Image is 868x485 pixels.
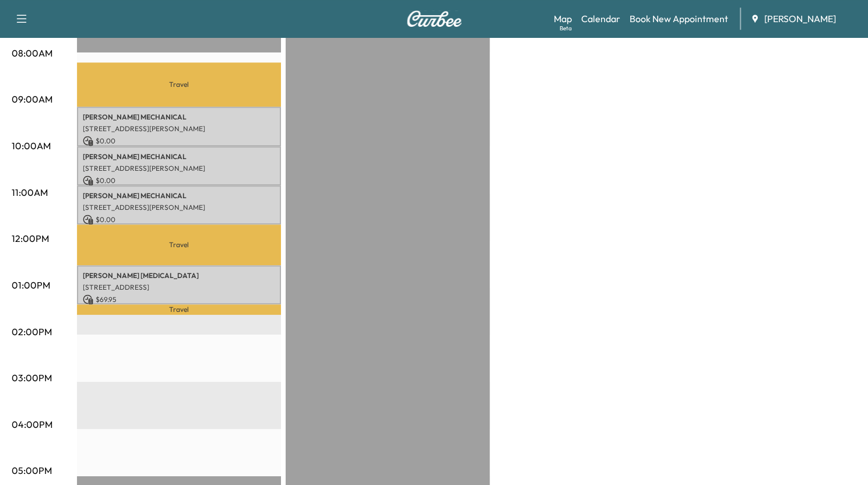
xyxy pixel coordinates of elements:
p: [PERSON_NAME] [MEDICAL_DATA] [83,271,275,280]
p: 05:00PM [12,463,52,477]
p: [STREET_ADDRESS][PERSON_NAME] [83,203,275,212]
p: $ 0.00 [83,175,275,186]
p: 11:00AM [12,185,48,199]
p: $ 69.95 [83,294,275,305]
img: Curbee Logo [406,10,462,27]
a: MapBeta [554,12,572,26]
a: Calendar [581,12,620,26]
div: Beta [560,24,572,33]
p: 03:00PM [12,371,52,385]
p: 02:00PM [12,325,52,339]
p: Travel [77,304,281,314]
p: 08:00AM [12,46,52,60]
p: [PERSON_NAME] MECHANICAL [83,113,275,122]
p: 04:00PM [12,417,52,431]
p: 01:00PM [12,278,50,292]
p: 09:00AM [12,92,52,106]
p: [PERSON_NAME] MECHANICAL [83,152,275,161]
p: 10:00AM [12,139,51,153]
p: Travel [77,62,281,107]
a: Book New Appointment [630,12,728,26]
p: 12:00PM [12,231,49,245]
p: [STREET_ADDRESS] [83,283,275,292]
p: $ 0.00 [83,136,275,146]
p: [STREET_ADDRESS][PERSON_NAME] [83,124,275,133]
span: [PERSON_NAME] [764,12,836,26]
p: Travel [77,224,281,265]
p: [PERSON_NAME] MECHANICAL [83,191,275,201]
p: $ 0.00 [83,215,275,225]
p: [STREET_ADDRESS][PERSON_NAME] [83,164,275,173]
